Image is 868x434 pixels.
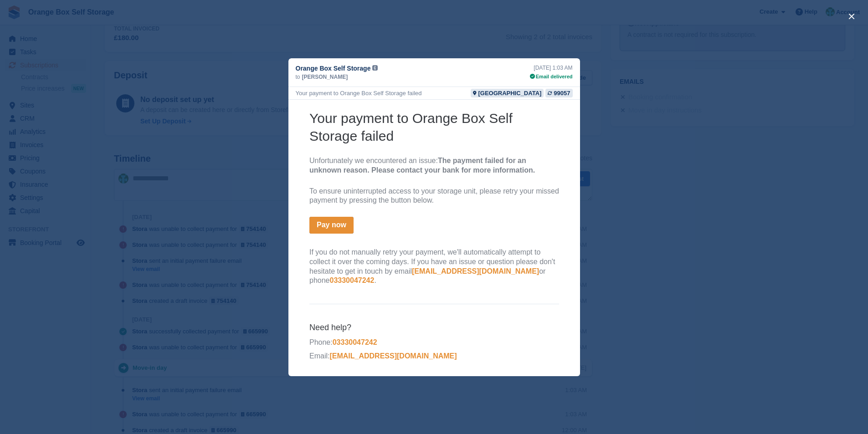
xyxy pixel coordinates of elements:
[372,65,378,71] img: icon-info-grey-7440780725fd019a000dd9b08b2336e03edf1995a4989e88bcd33f0948082b44.svg
[21,223,271,233] h6: Need help?
[21,148,271,186] p: If you do not manually retry your payment, we'll automatically attempt to collect it over the com...
[530,73,573,81] div: Email delivered
[844,9,859,24] button: close
[530,64,573,72] div: [DATE] 1:03 AM
[41,252,168,260] a: [EMAIL_ADDRESS][DOMAIN_NAME]
[21,252,271,261] p: Email:
[21,87,271,106] p: To ensure uninterrupted access to your storage unit, please retry your missed payment by pressing...
[41,177,86,184] a: 03330047242
[545,89,572,97] a: 99057
[296,89,422,97] div: Your payment to Orange Box Self Storage failed
[554,89,570,97] div: 99057
[471,89,544,97] a: [GEOGRAPHIC_DATA]
[296,64,371,73] span: Orange Box Self Storage
[302,73,348,81] span: [PERSON_NAME]
[123,168,251,175] a: [EMAIL_ADDRESS][DOMAIN_NAME]
[478,89,541,97] div: [GEOGRAPHIC_DATA]
[21,238,271,248] p: Phone:
[21,10,271,45] h2: Your payment to Orange Box Self Storage failed
[21,56,271,76] p: Unfortunately we encountered an issue:
[296,73,300,81] span: to
[44,239,89,246] a: 03330047242
[21,117,65,134] a: Pay now
[21,57,247,74] b: The payment failed for an unknown reason. Please contact your bank for more information.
